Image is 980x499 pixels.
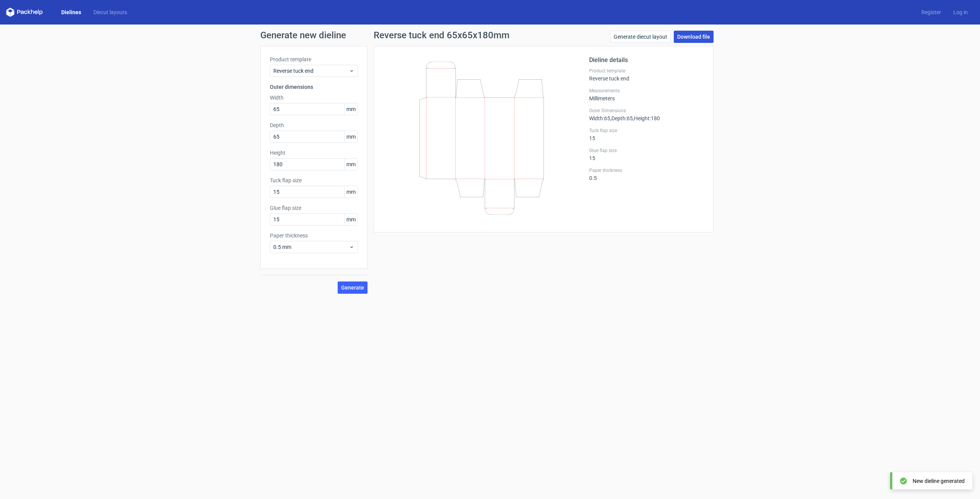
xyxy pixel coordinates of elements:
h2: Dieline details [589,56,704,65]
a: Diecut layouts [87,8,133,16]
label: Product template [589,68,704,74]
span: Width : 65 [589,115,610,121]
label: Tuck flap size [589,128,704,134]
span: , Height : 180 [633,115,660,121]
div: Reverse tuck end [589,68,704,82]
span: mm [344,214,358,225]
div: Millimeters [589,88,704,101]
a: Generate diecut layout [610,31,671,43]
label: Paper thickness [270,232,358,239]
h1: Generate new dieline [260,31,720,40]
label: Paper thickness [589,167,704,173]
h3: Outer dimensions [270,83,358,91]
span: 0.5 mm [273,243,349,251]
h1: Reverse tuck end 65x65x180mm [374,31,510,40]
label: Glue flap size [589,147,704,154]
button: Generate [338,281,367,294]
span: Reverse tuck end [273,67,349,75]
label: Product template [270,56,358,63]
span: mm [344,103,358,115]
div: 0.5 [589,167,704,181]
span: , Depth : 65 [610,115,633,121]
label: Glue flap size [270,204,358,212]
label: Measurements [589,88,704,94]
span: mm [344,131,358,142]
label: Outer Dimensions [589,108,704,114]
a: Download file [674,31,714,43]
div: 15 [589,147,704,161]
label: Width [270,94,358,101]
label: Height [270,149,358,157]
div: 15 [589,128,704,141]
span: Generate [341,285,364,290]
label: Tuck flap size [270,177,358,184]
div: New dieline generated [913,477,965,485]
a: Register [915,8,947,16]
span: mm [344,186,358,198]
a: Log in [947,8,974,16]
span: mm [344,159,358,170]
label: Depth [270,121,358,129]
a: Dielines [55,8,87,16]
